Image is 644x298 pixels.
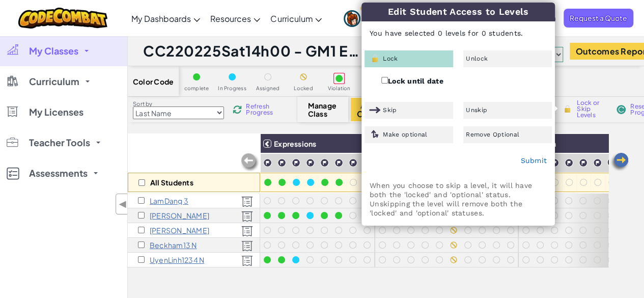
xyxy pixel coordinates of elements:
[369,130,381,139] img: IconOptionalLevel.svg
[29,77,79,86] span: Curriculum
[564,9,633,28] a: Request a Quote
[593,158,602,167] img: IconChallengeLevel.svg
[241,196,253,207] img: Licensed
[351,98,397,121] button: Assign Content
[369,54,381,63] img: IconLock.svg
[133,77,174,86] span: Color Code
[277,158,286,167] img: IconChallengeLevel.svg
[143,41,363,61] h1: CC220225Sat14h00 - GM1 EN (Teacher [PERSON_NAME])
[18,8,107,29] img: CodeCombat logo
[349,158,357,167] img: IconChallengeLevel.svg
[607,157,617,167] img: IconChallengeLevel.svg
[184,86,209,91] span: complete
[29,107,83,117] span: My Licenses
[119,197,127,211] span: ◀
[29,138,90,147] span: Teacher Tools
[383,107,397,113] span: Skip
[263,158,272,167] img: IconChallengeLevel.svg
[466,131,519,138] span: Remove Optional
[565,158,573,167] img: IconChallengeLevel.svg
[381,75,443,87] label: Lock until date
[320,158,329,167] img: IconChallengeLevel.svg
[383,56,398,62] span: Lock
[609,152,630,172] img: Arrow_Left.png
[361,3,555,21] h3: Edit Student Access to Levels
[520,156,547,165] a: Submit
[562,104,573,114] img: IconLock.svg
[240,152,260,173] img: Arrow_Left_Inactive.png
[577,100,607,118] span: Lock or Skip Levels
[579,158,587,167] img: IconChallengeLevel.svg
[292,158,300,167] img: IconChallengeLevel.svg
[205,5,265,32] a: Resources
[294,86,313,91] span: Locked
[126,5,205,32] a: My Dashboards
[256,86,280,91] span: Assigned
[306,158,315,167] img: IconChallengeLevel.svg
[344,10,360,27] img: avatar
[308,101,338,118] span: Manage Class
[131,13,191,24] span: My Dashboards
[339,2,425,34] a: My Account
[270,13,313,24] span: Curriculum
[327,86,350,91] span: Violation
[241,226,253,237] img: Licensed
[133,100,224,108] label: Sort by
[265,5,327,32] a: Curriculum
[246,103,277,116] span: Refresh Progress
[466,107,487,113] span: Unskip
[616,105,626,114] img: IconReset.svg
[362,21,554,45] p: You have selected 0 levels for 0 students.
[29,169,88,178] span: Assessments
[150,256,204,264] p: UyenLinh1234 N
[383,131,427,138] span: Make optional
[218,86,246,91] span: In Progress
[369,105,381,115] img: IconSkippedLevel.svg
[150,178,193,186] p: All Students
[274,139,317,148] span: Expressions
[233,105,242,114] img: IconReload.svg
[241,240,253,252] img: Licensed
[466,56,488,62] span: Unlock
[150,226,209,234] p: Thien Minh M
[381,77,388,84] input: Lock until date
[241,255,253,266] img: Licensed
[210,13,251,24] span: Resources
[370,181,547,218] p: When you choose to skip a level, it will have both the 'locked' and 'optional' status. Unskipping...
[150,197,188,205] p: LamDang 3
[29,46,78,56] span: My Classes
[334,158,343,167] img: IconChallengeLevel.svg
[241,211,253,222] img: Licensed
[150,211,209,220] p: Huy L
[150,241,197,249] p: Beckham13 N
